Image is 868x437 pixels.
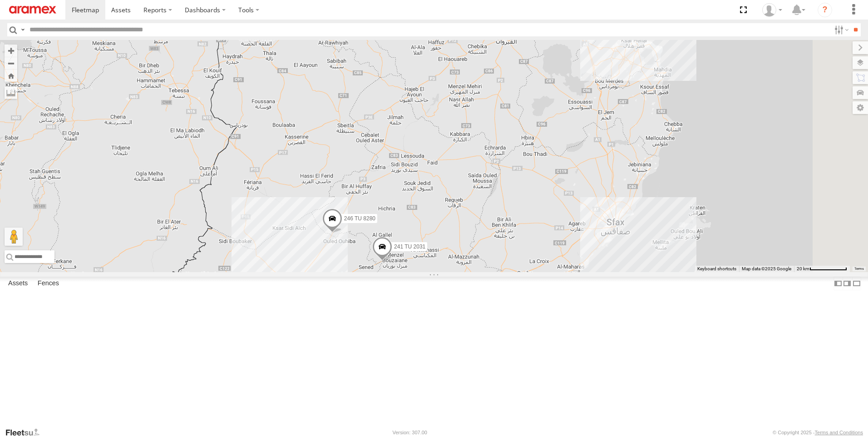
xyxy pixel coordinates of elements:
[853,101,868,114] label: Map Settings
[9,6,56,14] img: aramex-logo.svg
[394,243,425,249] span: 241 TU 2031
[5,428,47,437] a: Visit our Website
[5,86,17,99] label: Measure
[5,70,17,82] button: Zoom Home
[393,430,427,435] div: Version: 307.00
[33,277,64,290] label: Fences
[833,277,843,290] label: Dock Summary Table to the Left
[759,3,785,17] div: Houssem Darouiche
[773,430,863,435] div: © Copyright 2025 -
[854,267,864,271] a: Terms (opens in new tab)
[5,228,23,246] button: Drag Pegman onto the map to open Street View
[797,266,809,271] span: 20 km
[697,266,736,272] button: Keyboard shortcuts
[19,23,26,36] label: Search Query
[831,23,850,36] label: Search Filter Options
[818,3,832,17] i: ?
[852,277,861,290] label: Hide Summary Table
[5,57,17,70] button: Zoom out
[4,277,32,290] label: Assets
[5,45,17,57] button: Zoom in
[815,430,863,435] a: Terms and Conditions
[794,266,850,272] button: Map Scale: 20 km per 79 pixels
[742,266,791,271] span: Map data ©2025 Google
[843,277,852,290] label: Dock Summary Table to the Right
[344,215,375,222] span: 246 TU 8280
